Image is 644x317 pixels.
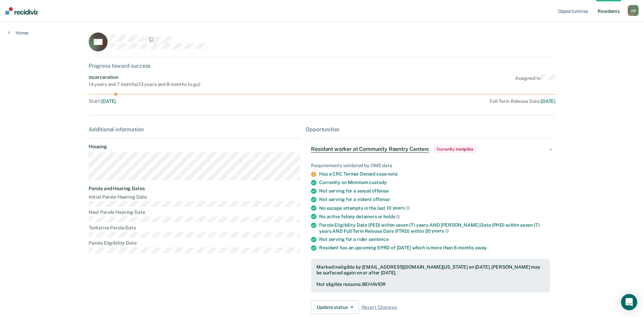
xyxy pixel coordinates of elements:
[316,281,545,287] div: Not eligible reasons: BEHAVIOR
[89,186,300,191] dt: Parole and Hearing Dates
[628,5,639,16] button: DM
[541,98,555,104] span: [DATE]
[8,30,28,36] a: Home
[89,144,300,150] dt: Housing
[306,138,555,160] div: Resident worker at Community Reentry CentersCurrently ineligible
[89,225,300,231] dt: Tentative Parole Date
[306,126,555,133] div: Opportunities
[89,194,300,200] dt: Initial Parole Hearing Date
[319,213,550,220] div: No active felony detainers or
[369,180,386,185] span: custody
[319,245,550,251] div: Resident has an upcoming EPRD of [DATE] which is more than 6 months
[89,98,302,104] div: Start :
[319,188,550,194] div: Not serving for a sexual
[369,236,389,242] span: sentence
[311,300,359,314] button: Update status
[319,180,550,185] div: Currently on Minimum
[383,214,400,219] span: holds
[319,222,550,234] div: Parole Eligibility Date (PED) within seven (7) years AND [PERSON_NAME] Date (PHD) within seven (7...
[319,236,550,242] div: Not serving for a rider
[431,228,449,233] span: years
[89,74,200,80] div: Incarceration
[434,146,476,153] span: Currently ineligible
[475,245,487,250] span: away.
[311,146,429,153] span: Resident worker at Community Reentry Centers
[5,7,38,15] img: Recidiviz
[628,5,639,16] div: D M
[101,98,116,104] span: [DATE]
[89,209,300,215] dt: Next Parole Hearing Date
[319,197,550,202] div: Not serving for a violent
[311,163,550,168] div: Requirements validated by OMS data
[393,205,410,210] span: years
[372,188,389,194] span: offense
[89,126,300,133] div: Additional information
[362,304,397,310] span: Revert Changes
[89,240,300,246] dt: Parole Eligibility Date
[621,294,637,310] div: Open Intercom Messenger
[319,171,550,177] div: Has a CRC Termer Denied case note
[89,63,555,69] div: Progress toward success
[373,197,390,202] span: offense
[515,74,555,87] div: Assigned to
[316,264,545,276] div: Marked ineligible by [EMAIL_ADDRESS][DOMAIN_NAME][US_STATE] on [DATE]. [PERSON_NAME] may be surfa...
[319,205,550,211] div: No escape attempts in the last 10
[89,82,200,87] div: 14 years and 7 months ( 13 years and 8 months to go )
[304,98,555,104] div: Full Term Release Date :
